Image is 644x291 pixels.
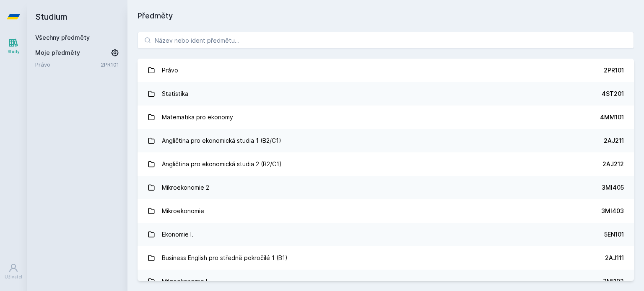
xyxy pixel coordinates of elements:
[2,33,25,59] a: Study
[138,82,634,106] a: Statistika 4ST201
[162,250,288,266] div: Business English pro středně pokročilé 1 (B1)
[138,106,634,129] a: Matematika pro ekonomy 4MM101
[602,160,624,168] div: 2AJ212
[162,132,281,149] div: Angličtina pro ekonomická studia 1 (B2/C1)
[162,62,178,79] div: Právo
[138,129,634,152] a: Angličtina pro ekonomická studia 1 (B2/C1) 2AJ211
[138,176,634,199] a: Mikroekonomie 2 3MI405
[138,246,634,270] a: Business English pro středně pokročilé 1 (B1) 2AJ111
[35,34,90,41] a: Všechny předměty
[162,156,282,173] div: Angličtina pro ekonomická studia 2 (B2/C1)
[35,60,101,69] a: Právo
[138,10,634,22] h1: Předměty
[138,32,634,49] input: Název nebo ident předmětu…
[138,59,634,82] a: Právo 2PR101
[604,66,624,75] div: 2PR101
[162,226,193,243] div: Ekonomie I.
[5,274,22,280] div: Uživatel
[603,277,624,286] div: 3MI102
[604,230,624,239] div: 5EN101
[162,109,233,126] div: Matematika pro ekonomy
[601,207,624,215] div: 3MI403
[101,61,119,68] a: 2PR101
[602,90,624,98] div: 4ST201
[8,49,20,55] div: Study
[600,113,624,121] div: 4MM101
[162,179,209,196] div: Mikroekonomie 2
[138,199,634,223] a: Mikroekonomie 3MI403
[604,136,624,145] div: 2AJ211
[2,259,25,284] a: Uživatel
[138,223,634,246] a: Ekonomie I. 5EN101
[605,254,624,262] div: 2AJ111
[602,183,624,192] div: 3MI405
[35,49,80,57] span: Moje předměty
[162,273,207,290] div: Mikroekonomie I
[162,203,204,219] div: Mikroekonomie
[162,85,188,102] div: Statistika
[138,152,634,176] a: Angličtina pro ekonomická studia 2 (B2/C1) 2AJ212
